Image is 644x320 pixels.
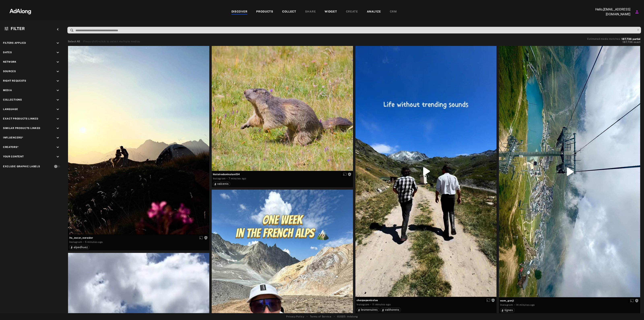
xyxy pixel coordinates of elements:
span: valcenis [217,182,229,185]
div: WIDGET [325,9,337,14]
time: 2025-08-21T15:30:47.000Z [516,303,535,306]
span: Collections [3,98,22,101]
span: Network [3,60,17,63]
a: Privacy Policy [286,315,304,318]
div: Press shift+click to select multiple medias [83,39,140,44]
p: Hello, [EMAIL_ADDRESS][DOMAIN_NAME] [590,7,630,17]
button: 187,736partial [621,38,640,40]
div: SHARE [305,9,316,14]
span: tignes [505,309,513,312]
span: 187,736 [621,37,632,41]
button: Enable diffusion on this media [342,172,348,176]
button: 187,736exact [587,40,640,44]
span: Sources [3,70,16,73]
span: Right Requests [3,79,26,82]
span: © 2025 - Adalong [337,315,358,318]
i: keyboard_arrow_left [56,27,60,32]
span: • [307,315,308,318]
i: keyboard_arrow_down [56,69,60,74]
span: Influencers* [3,136,23,139]
button: Enable diffusion on this media [198,236,204,240]
span: alpedhuez [74,246,88,249]
div: Exclude Graphic Labels [3,165,40,168]
i: keyboard_arrow_down [56,155,60,159]
span: Media [3,89,12,92]
div: lesmenuires [358,308,378,311]
img: 63233d7d88ed69de3c212112c67096b6.png [3,5,38,17]
span: Rights not requested [491,299,495,301]
i: keyboard_arrow_down [56,98,60,102]
span: Your Content [3,155,24,158]
span: Similar Products Linked [3,127,40,130]
div: ANALYZE [367,9,381,14]
button: Account settings [634,8,640,15]
span: Filters applied [3,42,26,44]
span: Rights not requested [204,236,208,239]
div: COLLECT [282,9,296,14]
span: · [83,240,84,244]
span: its_oscar_eurasier [69,236,208,240]
i: keyboard_arrow_down [56,88,60,93]
span: · [227,177,228,180]
i: keyboard_arrow_down [56,41,60,45]
span: Rights not requested [635,299,639,302]
button: Enable diffusion on this media [485,298,491,302]
i: keyboard_arrow_down [56,126,60,131]
span: 187,736 [622,41,633,44]
div: Instagram [500,303,513,307]
div: DISCOVER [231,9,248,14]
div: tignes [502,309,513,312]
span: lesmenuires [361,308,378,311]
time: 2025-08-21T15:37:31.000Z [229,177,246,180]
div: Instagram [69,240,82,244]
div: valcenis [215,182,229,185]
span: Dates [3,51,12,54]
span: • [334,315,335,318]
iframe: Chat Widget [624,301,644,320]
div: Instagram [213,177,226,180]
span: Rights not requested [348,173,351,176]
div: Instagram [357,303,369,306]
span: · [514,303,515,306]
i: keyboard_arrow_down [56,60,60,64]
button: Enable diffusion on this media [629,298,635,303]
span: chezpepenicolas [357,298,495,302]
span: wam_genji [500,299,639,302]
time: 2025-08-21T15:39:19.000Z [85,241,103,243]
i: keyboard_arrow_down [56,136,60,140]
span: Filter [11,26,25,31]
span: Language [3,108,18,111]
i: keyboard_arrow_down [56,107,60,112]
i: keyboard_arrow_down [56,79,60,83]
div: CRM [390,9,397,14]
span: histoireduninstant54 [213,172,352,176]
span: Creators* [3,146,19,149]
i: keyboard_arrow_down [56,117,60,121]
span: · [370,303,371,306]
i: keyboard_arrow_down [56,145,60,150]
div: alpedhuez [71,246,88,249]
div: CREATE [346,9,358,14]
button: Select All [68,39,80,44]
div: PRODUCTS [256,9,273,14]
span: Exact Products Linked [3,117,38,120]
time: 2025-08-21T15:32:52.000Z [372,303,391,306]
a: Terms of Service [310,315,331,318]
div: valthorens [382,308,399,311]
span: valthorens [385,308,399,311]
i: keyboard_arrow_down [56,50,60,55]
span: Estimated media matches: [587,37,621,40]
